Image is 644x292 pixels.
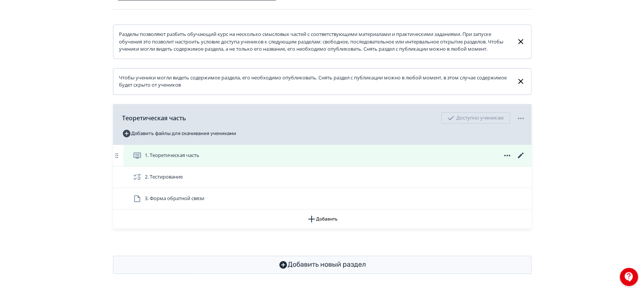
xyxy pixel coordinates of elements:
button: Добавить новый раздел [113,256,531,274]
div: Чтобы ученики могли видеть содержимое раздела, его необходимо опубликовать. Снять раздел с публик... [119,74,511,89]
span: 1. Теоретическая часть [145,152,199,159]
div: 3. Форма обратной связи [113,188,531,210]
span: 3. Форма обратной связи [145,195,204,202]
div: Доступно ученикам [441,112,510,124]
div: 2. Тестирование [113,166,531,188]
button: Добавить файлы для скачивания учениками [122,127,236,140]
div: Разделы позволяют разбить обучающий курс на несколько смысловых частей с соответствующими материа... [119,31,511,53]
span: Теоретическая часть [122,113,186,123]
button: Добавить [113,210,531,228]
div: 1. Теоретическая часть [113,145,531,166]
span: 2. Тестирование [145,173,183,181]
